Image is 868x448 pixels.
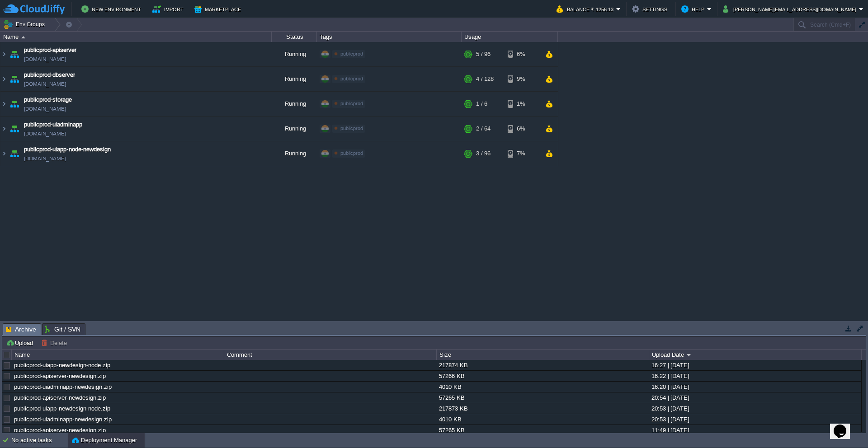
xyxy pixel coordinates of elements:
div: 20:53 | [DATE] [649,403,861,414]
div: 7% [508,141,537,166]
div: 20:53 | [DATE] [649,414,861,425]
div: 217873 KB [437,403,648,414]
a: publicprod-dbserver [24,70,75,79]
div: 57266 KB [437,371,648,381]
img: AMDAwAAAACH5BAEAAAAALAAAAAABAAEAAAICRAEAOw== [21,36,25,38]
img: AMDAwAAAACH5BAEAAAAALAAAAAABAAEAAAICRAEAOw== [0,92,8,116]
span: publicprod [340,51,363,56]
a: publicprod-uiadminapp-newdesign.zip [14,416,112,423]
button: Env Groups [3,18,48,31]
div: 217874 KB [437,360,648,370]
div: 3 / 96 [476,141,491,166]
img: AMDAwAAAACH5BAEAAAAALAAAAAABAAEAAAICRAEAOw== [8,92,21,116]
div: Name [1,32,271,42]
div: Running [272,117,317,141]
div: 16:22 | [DATE] [649,371,861,381]
a: publicprod-apiserver-newdesign.zip [14,373,106,379]
span: Archive [6,324,36,335]
span: publicprod [340,126,363,131]
div: 20:54 | [DATE] [649,392,861,403]
img: AMDAwAAAACH5BAEAAAAALAAAAAABAAEAAAICRAEAOw== [0,42,8,66]
div: 4 / 128 [476,67,494,91]
span: publicprod [340,76,363,81]
a: publicprod-uiadminapp [24,120,82,129]
div: 1 / 6 [476,92,487,116]
span: [DOMAIN_NAME] [24,79,66,89]
button: Balance ₹-1256.13 [557,4,616,14]
div: Tags [317,32,461,42]
img: AMDAwAAAACH5BAEAAAAALAAAAAABAAEAAAICRAEAOw== [8,67,21,91]
div: 4010 KB [437,414,648,425]
span: publicprod [340,150,363,156]
img: AMDAwAAAACH5BAEAAAAALAAAAAABAAEAAAICRAEAOw== [0,67,8,91]
div: Running [272,92,317,116]
a: publicprod-uiapp-node-newdesign [24,145,111,154]
button: [PERSON_NAME][EMAIL_ADDRESS][DOMAIN_NAME] [723,4,859,14]
a: publicprod-apiserver [24,46,76,55]
iframe: chat widget [830,412,859,439]
span: publicprod [340,101,363,106]
div: 11:49 | [DATE] [649,425,861,435]
button: Delete [41,339,70,347]
a: publicprod-uiapp-newdesign-node.zip [14,362,110,369]
div: Running [272,42,317,66]
a: publicprod-apiserver-newdesign.zip [14,394,106,401]
img: AMDAwAAAACH5BAEAAAAALAAAAAABAAEAAAICRAEAOw== [0,141,8,166]
a: [DOMAIN_NAME] [24,154,66,163]
div: 1% [508,92,537,116]
img: AMDAwAAAACH5BAEAAAAALAAAAAABAAEAAAICRAEAOw== [0,117,8,141]
div: No active tasks [11,433,68,448]
div: Usage [462,32,557,42]
button: New Environment [81,4,144,14]
button: Upload [6,339,36,347]
div: Size [437,350,649,360]
a: [DOMAIN_NAME] [24,129,66,138]
div: 16:27 | [DATE] [649,360,861,370]
div: 5 / 96 [476,42,491,66]
img: CloudJiffy [3,4,65,15]
a: publicprod-apiserver-newdesign.zip [14,427,106,434]
div: 6% [508,117,537,141]
img: AMDAwAAAACH5BAEAAAAALAAAAAABAAEAAAICRAEAOw== [8,117,21,141]
span: [DOMAIN_NAME] [24,104,66,113]
a: publicprod-storage [24,95,72,104]
div: 57265 KB [437,392,648,403]
div: Name [12,350,224,360]
div: 16:20 | [DATE] [649,382,861,392]
span: Git / SVN [45,324,80,335]
button: Help [681,4,707,14]
img: AMDAwAAAACH5BAEAAAAALAAAAAABAAEAAAICRAEAOw== [8,141,21,166]
div: Upload Date [650,350,861,360]
div: Running [272,67,317,91]
div: 2 / 64 [476,117,491,141]
button: Import [152,4,186,14]
button: Marketplace [194,4,244,14]
div: 6% [508,42,537,66]
button: Deployment Manager [72,436,137,445]
a: [DOMAIN_NAME] [24,55,66,64]
a: publicprod-uiapp-newdesign-node.zip [14,405,110,412]
div: 4010 KB [437,382,648,392]
a: publicprod-uiadminapp-newdesign.zip [14,383,112,390]
div: Running [272,141,317,166]
img: AMDAwAAAACH5BAEAAAAALAAAAAABAAEAAAICRAEAOw== [8,42,21,66]
div: 57265 KB [437,425,648,435]
div: Status [272,32,316,42]
div: 9% [508,67,537,91]
button: Settings [632,4,670,14]
div: Comment [225,350,436,360]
